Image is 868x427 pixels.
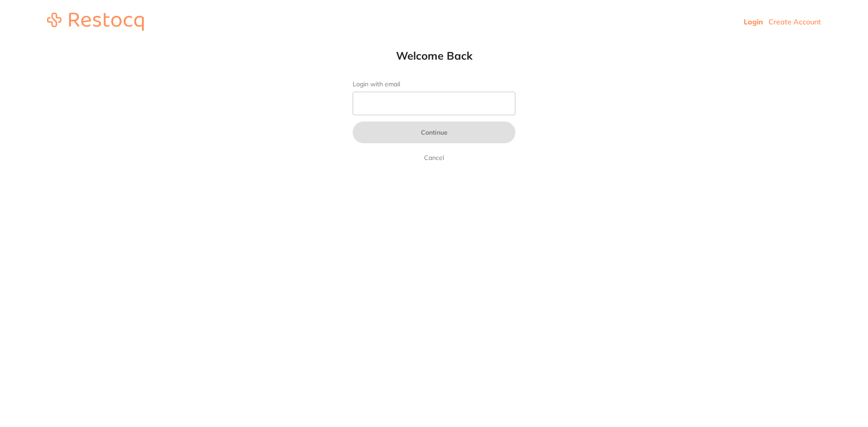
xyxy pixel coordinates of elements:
[47,13,144,31] img: restocq_logo.svg
[422,152,446,163] a: Cancel
[769,17,821,26] a: Create Account
[335,49,533,62] h1: Welcome Back
[353,122,515,143] button: Continue
[353,80,515,88] label: Login with email
[744,17,763,26] a: Login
